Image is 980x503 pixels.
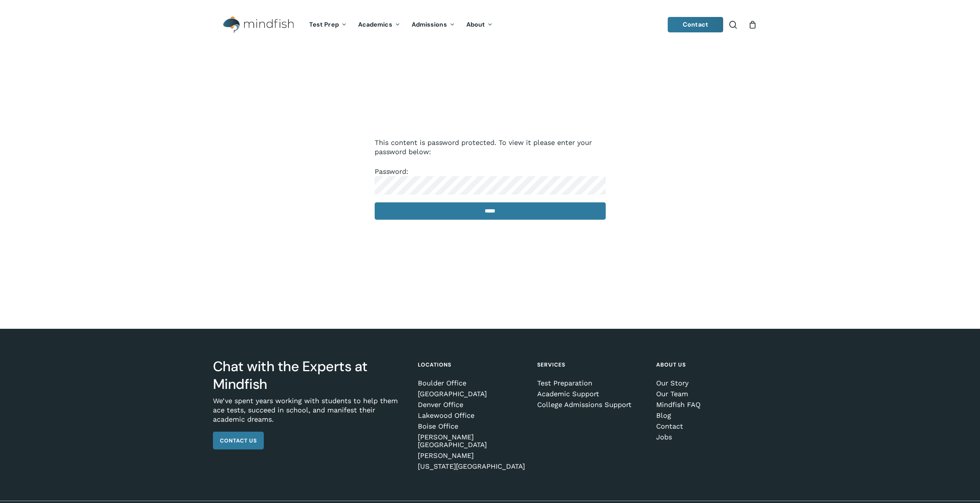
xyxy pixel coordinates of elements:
[418,422,526,430] a: Boise Office
[220,437,257,444] span: Contact Us
[418,433,526,449] a: [PERSON_NAME][GEOGRAPHIC_DATA]
[461,22,499,28] a: About
[418,401,526,409] a: Denver Office
[668,17,723,32] a: Contact
[303,10,498,39] nav: Main Menu
[537,401,645,409] a: College Admissions Support
[213,10,767,39] header: Main Menu
[656,358,764,372] h4: About Us
[358,20,392,29] span: Academics
[418,379,526,387] a: Boulder Office
[213,396,407,432] p: We’ve spent years working with students to help them ace tests, succeed in school, and manifest t...
[656,412,764,419] a: Blog
[418,452,526,459] a: [PERSON_NAME]
[418,412,526,419] a: Lakewood Office
[418,463,526,470] a: [US_STATE][GEOGRAPHIC_DATA]
[418,390,526,398] a: [GEOGRAPHIC_DATA]
[656,379,764,387] a: Our Story
[352,22,406,28] a: Academics
[537,358,645,372] h4: Services
[406,22,461,28] a: Admissions
[375,167,606,189] label: Password:
[656,422,764,430] a: Contact
[656,390,764,398] a: Our Team
[213,358,407,393] h3: Chat with the Experts at Mindfish
[418,358,526,372] h4: Locations
[309,20,339,29] span: Test Prep
[683,20,708,29] span: Contact
[375,176,606,195] input: Password:
[375,138,606,167] p: This content is password protected. To view it please enter your password below:
[412,20,447,29] span: Admissions
[537,379,645,387] a: Test Preparation
[656,433,764,441] a: Jobs
[466,20,485,29] span: About
[656,401,764,409] a: Mindfish FAQ
[537,390,645,398] a: Academic Support
[303,22,352,28] a: Test Prep
[213,432,264,449] a: Contact Us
